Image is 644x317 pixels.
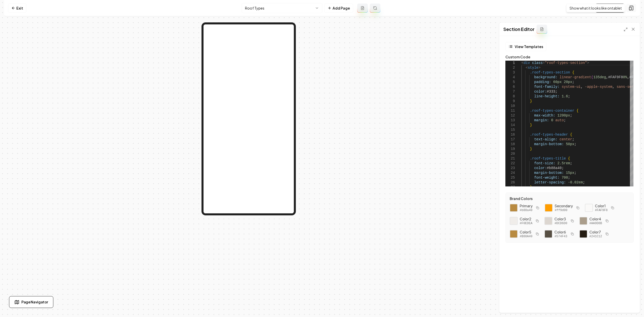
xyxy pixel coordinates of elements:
[505,175,515,180] div: 25
[505,70,515,75] div: 3
[617,85,638,89] span: sans-serif
[562,94,568,98] span: 1.6
[551,118,553,122] span: 0
[505,80,515,85] div: 5
[555,90,557,94] span: ;
[357,4,368,13] button: Add admin page prompt
[530,185,532,189] span: }
[627,75,629,79] span: ,
[623,75,627,79] span: 0%
[510,217,518,225] div: Click to copy #F0EDEA
[520,229,532,234] span: Color 5
[566,4,625,12] div: Show what it looks like on tablet
[572,80,574,84] span: ;
[521,61,524,65] span: <
[520,234,532,239] span: #B88A40
[595,203,608,208] span: Color 1
[530,156,566,161] span: .roof-types-title
[8,4,26,13] a: Exit
[562,85,581,89] span: system-ui
[570,161,572,165] span: ;
[554,234,567,239] span: #574F43
[579,217,587,225] div: Click to copy #AA9D8B
[505,55,634,59] label: Custom Code
[505,99,515,104] div: 9
[555,203,573,208] span: Secondary
[505,161,515,166] div: 22
[538,66,540,70] span: >
[530,109,574,113] span: .roof-types-container
[591,75,593,79] span: (
[564,80,572,84] span: 20px
[589,221,602,225] span: #AA9D8B
[583,180,585,184] span: ;
[505,166,515,171] div: 23
[537,25,547,34] button: Add admin section prompt
[505,185,515,190] div: 27
[568,94,570,98] span: ;
[555,208,573,212] span: #ff9d00
[559,137,572,141] span: center
[534,94,559,98] span: line-height:
[530,70,570,74] span: .roof-types-section
[553,80,562,84] span: 60px
[534,137,557,141] span: text-align:
[570,113,572,117] span: ;
[579,230,587,238] div: Click to copy #241C12
[547,166,562,170] span: #b88a40
[543,61,545,65] span: =
[562,166,564,170] span: ;
[505,147,515,151] div: 19
[505,42,546,51] button: View Templates
[534,180,566,184] span: letter-spacing:
[608,75,623,79] span: #FAF9F8
[21,299,48,305] span: Page Navigator
[534,176,559,180] span: font-weight:
[606,75,608,79] span: ,
[534,161,555,165] span: font-size:
[534,166,547,170] span: color:
[530,123,532,127] span: }
[510,204,518,212] div: Click to copy primary color
[505,142,515,147] div: 18
[505,75,515,80] div: 4
[570,133,572,137] span: {
[612,85,614,89] span: ,
[505,151,515,156] div: 20
[528,66,538,70] span: style
[554,216,567,221] span: Color 3
[534,80,551,84] span: padding:
[9,296,53,308] button: Page Navigator
[595,208,608,212] span: #FAF9F8
[572,137,574,141] span: ;
[576,109,578,113] span: {
[534,90,547,94] span: color:
[568,156,570,161] span: {
[505,171,515,175] div: 24
[544,230,552,238] div: Click to copy #574F43
[534,142,564,146] span: margin-bottom:
[505,104,515,108] div: 10
[505,108,515,113] div: 11
[503,26,535,33] h2: Section Editor
[505,85,515,89] div: 6
[574,142,576,146] span: ;
[589,216,602,221] span: Color 4
[534,85,559,89] span: font-family:
[505,128,515,132] div: 15
[545,61,587,65] span: "roof-types-section"
[554,221,567,225] span: #DCD6D0
[534,171,564,175] span: margin-bottom:
[589,234,602,239] span: #241C12
[505,94,515,99] div: 8
[557,161,570,165] span: 2.5rem
[554,229,567,234] span: Color 6
[324,4,353,13] button: Add Page
[566,171,574,175] span: 15px
[520,221,532,225] span: #F0EDEA
[505,180,515,185] div: 26
[505,123,515,128] div: 14
[544,217,552,225] div: Click to copy #DCD6D0
[557,113,570,117] span: 1200px
[593,75,606,79] span: 135deg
